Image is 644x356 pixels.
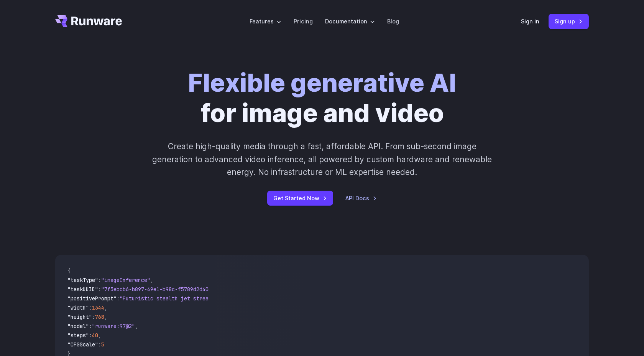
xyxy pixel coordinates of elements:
span: "taskType" [67,277,98,283]
a: Blog [387,17,399,26]
a: Get Started Now [267,191,333,206]
h1: for image and video [188,68,456,128]
span: "imageInference" [101,277,150,283]
a: API Docs [345,194,377,203]
span: "Futuristic stealth jet streaking through a neon-lit cityscape with glowing purple exhaust" [120,295,399,302]
span: 5 [101,341,104,348]
span: , [98,332,101,339]
a: Go to / [55,15,122,27]
span: { [67,267,71,274]
span: : [98,286,101,293]
label: Documentation [325,17,375,26]
span: 40 [92,332,98,339]
a: Sign in [521,17,539,26]
label: Features [250,17,281,26]
span: "width" [67,304,89,311]
span: : [89,332,92,339]
span: : [98,341,101,348]
span: "runware:97@2" [92,323,135,330]
span: : [89,304,92,311]
span: "taskUUID" [67,286,98,293]
span: "7f3ebcb6-b897-49e1-b98c-f5789d2d40d7" [101,286,218,293]
span: : [117,295,120,302]
span: , [150,277,153,283]
span: 1344 [92,304,104,311]
strong: Flexible generative AI [188,67,456,98]
span: "positivePrompt" [67,295,117,302]
p: Create high-quality media through a fast, affordable API. From sub-second image generation to adv... [151,140,493,178]
span: , [104,304,107,311]
span: "height" [67,313,92,320]
span: , [135,323,138,330]
span: : [92,313,95,320]
span: 768 [95,313,104,320]
a: Pricing [294,17,313,26]
span: "model" [67,323,89,330]
a: Sign up [549,14,589,29]
span: , [104,313,107,320]
span: : [89,323,92,330]
span: "steps" [67,332,89,339]
span: : [98,277,101,283]
span: "CFGScale" [67,341,98,348]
